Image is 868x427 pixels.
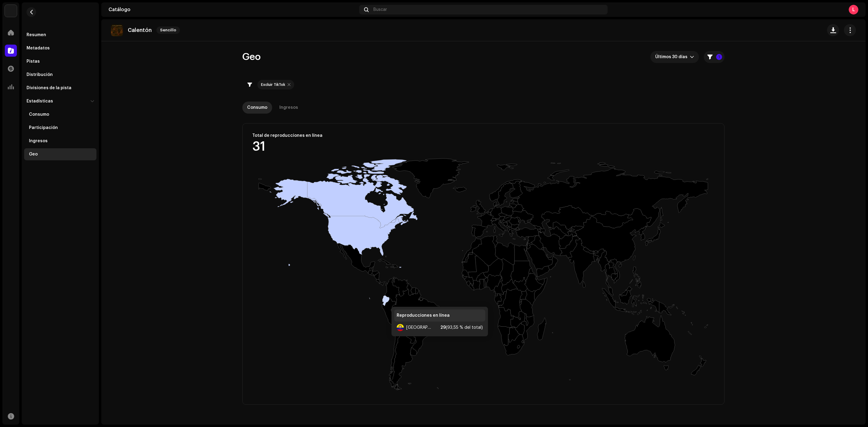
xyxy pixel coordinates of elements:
[128,27,152,33] p: Calentón
[27,59,40,64] div: Pistas
[108,7,357,12] div: Catálogo
[24,122,96,134] re-m-nav-item: Participación
[247,102,267,114] div: Consumo
[24,55,96,68] re-m-nav-item: Pistas
[24,42,96,54] re-m-nav-item: Metadatos
[27,99,53,104] div: Estadísticas
[27,72,53,77] div: Distribución
[27,46,50,51] div: Metadatos
[24,108,96,121] re-m-nav-item: Consumo
[373,7,387,12] span: Buscar
[29,112,49,117] div: Consumo
[156,27,180,34] span: Sencillo
[24,135,96,147] re-m-nav-item: Ingresos
[24,95,96,160] re-m-nav-dropdown: Estadísticas
[279,102,298,114] div: Ingresos
[24,29,96,41] re-m-nav-item: Resumen
[29,152,38,157] div: Geo
[29,125,58,130] div: Participación
[24,82,96,94] re-m-nav-item: Divisiones de la pista
[716,54,722,60] p-badge: 1
[704,51,725,63] button: 1
[849,5,858,14] div: L
[111,24,123,36] img: a5d7185e-e9ec-4b9c-a246-595ed0e4f215
[29,139,48,143] div: Ingresos
[5,5,17,17] img: 297a105e-aa6c-4183-9ff4-27133c00f2e2
[252,133,322,138] div: Total de reproducciones en línea
[24,69,96,81] re-m-nav-item: Distribución
[261,82,285,87] div: Excluir TikTok
[24,148,96,160] re-m-nav-item: Geo
[242,51,261,63] span: Geo
[690,51,694,63] div: dropdown trigger
[27,86,71,90] div: Divisiones de la pista
[27,33,46,37] div: Resumen
[655,51,690,63] span: Últimos 30 días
